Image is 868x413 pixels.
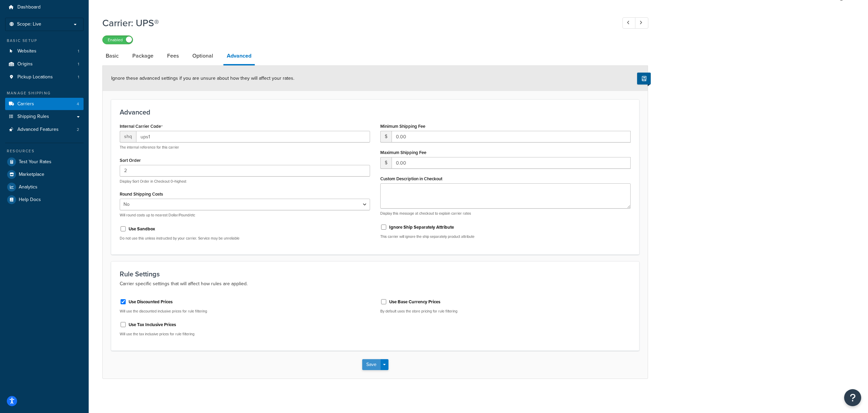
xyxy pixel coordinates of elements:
span: 2 [77,127,79,133]
span: Pickup Locations [17,74,53,80]
span: $ [380,157,392,169]
a: Dashboard [5,1,84,14]
div: Resources [5,148,84,154]
h1: Carrier: UPS® [102,16,610,30]
p: Display Sort Order in Checkout 0=highest [120,179,370,184]
span: 1 [78,61,79,67]
span: shq [120,131,136,142]
h3: Advanced [120,108,631,116]
span: Carriers [17,101,34,107]
span: Websites [17,48,36,54]
button: Save [362,359,381,370]
label: Ignore Ship Separately Attribute [389,224,454,230]
div: Basic Setup [5,38,84,44]
span: Dashboard [17,4,41,10]
p: Will round costs up to nearest Dollar/Pound/etc [120,213,370,218]
label: Use Sandbox [129,226,155,232]
span: $ [380,131,392,142]
span: 1 [78,74,79,80]
label: Use Base Currency Prices [389,299,440,305]
p: Carrier specific settings that will affect how rules are applied. [120,280,631,288]
span: Shipping Rules [17,114,49,120]
a: Next Record [635,17,648,29]
span: Ignore these advanced settings if you are unsure about how they will affect your rates. [111,75,294,82]
label: Use Discounted Prices [129,299,173,305]
a: Test Your Rates [5,156,84,168]
a: Websites1 [5,45,84,58]
li: Carriers [5,98,84,110]
a: Analytics [5,181,84,193]
li: Advanced Features [5,123,84,136]
span: Advanced Features [17,127,59,133]
span: Test Your Rates [19,159,52,165]
p: Do not use this unless instructed by your carrier. Service may be unreliable [120,236,370,241]
button: Open Resource Center [844,389,861,406]
span: Origins [17,61,33,67]
a: Origins1 [5,58,84,71]
p: Will use the discounted inclusive prices for rule filtering [120,309,370,314]
span: 1 [78,48,79,54]
span: Scope: Live [17,21,41,27]
label: Use Tax Inclusive Prices [129,322,176,328]
label: Internal Carrier Code [120,124,163,129]
li: Origins [5,58,84,71]
a: Optional [189,48,217,64]
h3: Rule Settings [120,270,631,278]
label: Sort Order [120,158,141,163]
p: Display this message at checkout to explain carrier rates [380,211,631,216]
a: Advanced Features2 [5,123,84,136]
a: Package [129,48,157,64]
a: Fees [164,48,182,64]
p: The internal reference for this carrier [120,145,370,150]
a: Shipping Rules [5,110,84,123]
a: Help Docs [5,194,84,206]
a: Previous Record [622,17,636,29]
label: Enabled [103,36,133,44]
label: Custom Description in Checkout [380,176,442,181]
div: Manage Shipping [5,90,84,96]
label: Round Shipping Costs [120,192,163,197]
button: Show Help Docs [637,73,651,85]
a: Marketplace [5,168,84,181]
label: Maximum Shipping Fee [380,150,426,155]
span: Help Docs [19,197,41,203]
span: 4 [77,101,79,107]
span: Marketplace [19,172,44,178]
p: By default uses the store pricing for rule filtering [380,309,631,314]
a: Basic [102,48,122,64]
label: Minimum Shipping Fee [380,124,425,129]
a: Advanced [223,48,255,65]
li: Pickup Locations [5,71,84,83]
span: Analytics [19,184,38,190]
li: Websites [5,45,84,58]
p: This carrier will ignore the ship separately product attribute [380,234,631,239]
a: Carriers4 [5,98,84,110]
p: Will use the tax inclusive prices for rule filtering [120,332,370,337]
a: Pickup Locations1 [5,71,84,83]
